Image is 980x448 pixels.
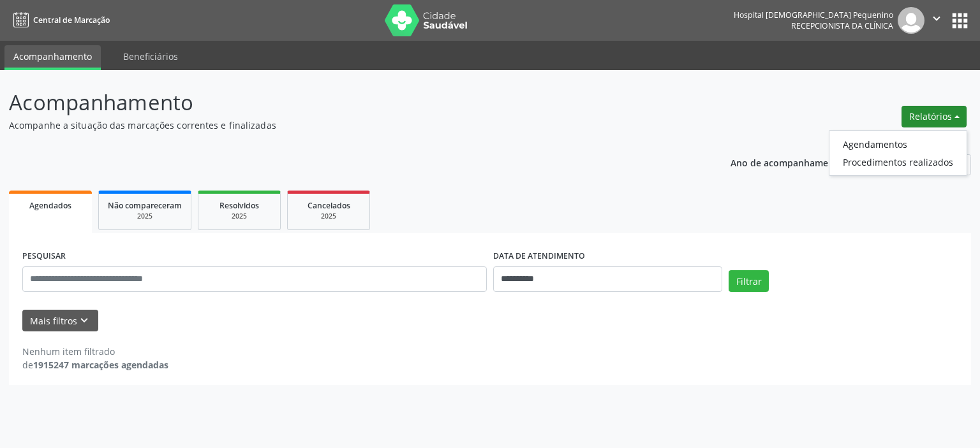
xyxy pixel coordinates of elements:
[22,247,66,266] label: PESQUISAR
[33,359,168,371] strong: 1915247 marcações agendadas
[4,45,101,70] a: Acompanhamento
[829,153,967,171] a: Procedimentos realizados
[829,130,967,176] ul: Relatórios
[108,212,182,221] div: 2025
[33,15,110,25] span: Central de Marcação
[9,87,683,119] p: Acompanhamento
[108,200,182,211] span: Não compareceram
[308,200,350,211] span: Cancelados
[791,20,893,31] span: Recepcionista da clínica
[29,200,71,211] span: Agendados
[207,212,271,221] div: 2025
[902,106,967,127] button: Relatórios
[493,247,585,266] label: DATA DE ATENDIMENTO
[898,7,924,34] img: img
[22,358,168,372] div: de
[22,345,168,358] div: Nenhum item filtrado
[9,119,683,132] p: Acompanhe a situação das marcações correntes e finalizadas
[9,10,110,31] a: Central de Marcação
[114,45,187,68] a: Beneficiários
[22,310,98,332] button: Mais filtroskeyboard_arrow_down
[219,200,259,211] span: Resolvidos
[949,10,971,32] button: apps
[924,7,949,34] button: 
[297,212,360,221] div: 2025
[829,135,967,153] a: Agendamentos
[77,314,91,328] i: keyboard_arrow_down
[729,270,769,292] button: Filtrar
[731,154,843,170] p: Ano de acompanhamento
[734,10,893,20] div: Hospital [DEMOGRAPHIC_DATA] Pequenino
[930,11,944,25] i: 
